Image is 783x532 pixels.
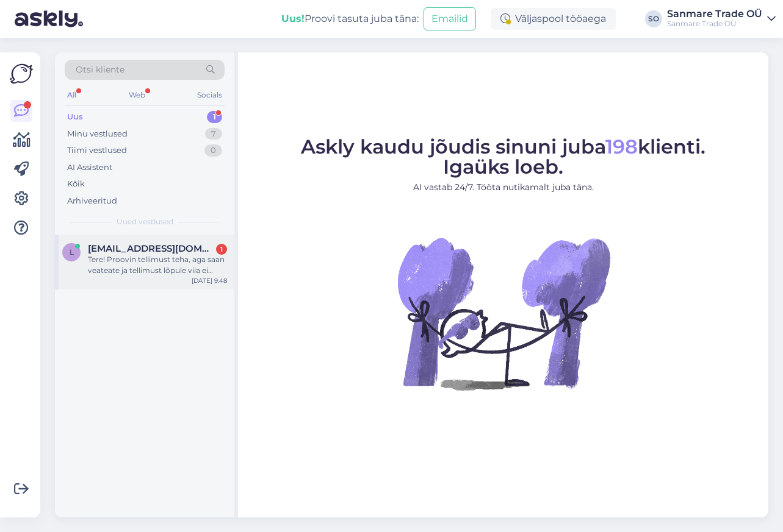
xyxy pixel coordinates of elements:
[207,111,222,123] div: 1
[67,128,128,140] div: Minu vestlused
[645,10,662,27] div: SO
[667,9,776,29] a: Sanmare Trade OÜSanmare Trade OÜ
[67,161,112,174] div: AI Assistent
[192,276,227,285] div: [DATE] 9:48
[204,144,222,157] div: 0
[281,13,305,24] b: Uus!
[216,244,227,255] div: 1
[76,63,124,76] span: Otsi kliente
[394,204,613,423] img: No Chat active
[281,12,419,26] div: Proovi tasuta juba täna:
[301,135,705,179] span: Askly kaudu jõudis sinuni juba klienti. Igaüks loeb.
[88,254,227,276] div: Tere! Proovin tellimust teha, aga saan veateate ja tellimust lõpule viia ei õnnestu. Lisan ekraan...
[424,7,476,30] button: Emailid
[67,178,85,190] div: Kõik
[67,144,127,157] div: Tiimi vestlused
[88,243,215,254] span: liiia.vahter@gmail.com
[67,195,117,207] div: Arhiveeritud
[117,216,173,227] span: Uued vestlused
[667,9,762,19] div: Sanmare Trade OÜ
[10,62,33,85] img: Askly Logo
[65,87,79,103] div: All
[667,19,762,29] div: Sanmare Trade OÜ
[301,181,705,194] p: AI vastab 24/7. Tööta nutikamalt juba täna.
[126,87,148,103] div: Web
[70,247,74,257] span: l
[205,128,222,140] div: 7
[67,111,83,123] div: Uus
[195,87,225,103] div: Socials
[491,8,616,30] div: Väljaspool tööaega
[605,135,638,158] span: 198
